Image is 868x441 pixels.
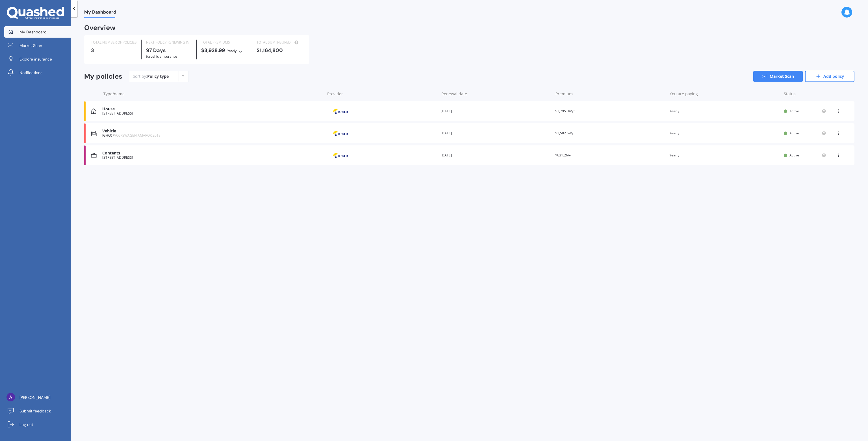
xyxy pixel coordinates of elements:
[805,71,854,82] a: Add policy
[555,109,575,113] span: $1,795.04/yr
[19,70,42,76] span: Notifications
[784,91,826,97] div: Status
[441,130,551,136] div: [DATE]
[146,47,166,54] b: 97 Days
[91,108,96,114] img: House
[227,48,237,54] div: Yearly
[102,156,322,160] div: [STREET_ADDRESS]
[753,71,803,82] a: Market Scan
[257,40,302,45] div: TOTAL SUM INSURED
[91,130,97,136] img: Vehicle
[146,40,192,45] div: NEXT POLICY RENEWING IN
[327,91,437,97] div: Provider
[257,48,302,53] div: $1,164,800
[6,393,15,401] img: ACg8ocKEHUfaBz2guq1avsKGtGrgC077DyzRYTIDiTdXH0ZdMoUzvg=s96-c
[555,131,575,135] span: $1,502.69/yr
[103,91,323,97] div: Type/name
[555,153,572,158] span: $631.26/yr
[201,40,247,45] div: TOTAL PREMIUMS
[4,419,71,430] a: Log out
[669,130,779,136] div: Yearly
[19,395,50,400] span: [PERSON_NAME]
[441,108,551,114] div: [DATE]
[102,134,322,137] div: JGH607
[114,133,160,138] span: VOLKSWAGEN AMAROK 2018
[4,67,71,78] a: Notifications
[4,392,71,403] a: [PERSON_NAME]
[441,91,551,97] div: Renewal date
[326,128,355,139] img: Tower
[133,74,169,79] div: Sort by:
[91,40,137,45] div: TOTAL NUMBER OF POLICIES
[555,91,665,97] div: Premium
[326,150,355,161] img: Tower
[789,131,799,135] span: Active
[669,108,779,114] div: Yearly
[441,152,551,158] div: [DATE]
[91,152,97,158] img: Contents
[84,72,122,81] div: My policies
[4,405,71,417] a: Submit feedback
[201,48,247,54] div: $3,928.99
[84,9,116,17] span: My Dashboard
[19,422,33,427] span: Log out
[102,107,322,111] div: House
[789,153,799,158] span: Active
[102,151,322,156] div: Contents
[19,408,51,414] span: Submit feedback
[19,56,52,62] span: Explore insurance
[91,48,137,53] div: 3
[4,53,71,65] a: Explore insurance
[789,109,799,113] span: Active
[102,111,322,115] div: [STREET_ADDRESS]
[669,152,779,158] div: Yearly
[147,74,169,79] div: Policy type
[4,26,71,38] a: My Dashboard
[670,91,779,97] div: You are paying
[19,29,47,35] span: My Dashboard
[19,43,42,48] span: Market Scan
[84,25,116,31] div: Overview
[102,129,322,134] div: Vehicle
[146,54,177,59] span: for Vehicle insurance
[326,106,355,117] img: Tower
[4,40,71,51] a: Market Scan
